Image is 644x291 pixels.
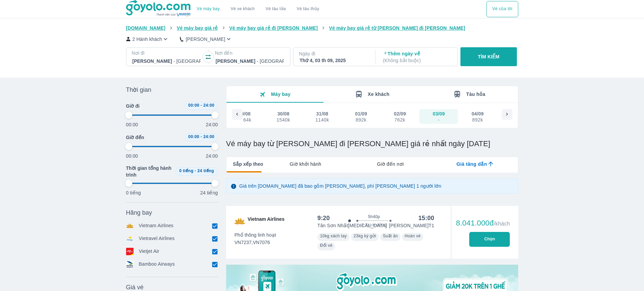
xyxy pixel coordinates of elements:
[460,47,517,66] button: TÌM KIẾM
[179,168,193,173] span: 0 tiếng
[200,134,202,139] span: -
[433,117,445,123] div: -
[126,153,138,159] p: 00:00
[394,110,406,117] div: 02/09
[235,232,276,238] span: Phổ thông linh hoạt
[383,50,451,64] p: Thêm ngày về
[231,6,255,11] a: Vé xe khách
[206,153,218,159] p: 24:00
[355,117,367,123] div: 892k
[248,216,285,227] span: Vietnam Airlines
[383,234,398,238] span: Suất ăn
[200,103,202,108] span: -
[329,25,465,31] span: Vé máy bay giá rẻ từ [PERSON_NAME] đi [PERSON_NAME]
[486,1,518,17] button: Vé của tôi
[126,189,141,196] p: 0 tiếng
[300,57,368,64] div: Thứ 4, 03 th 09, 2025
[238,117,251,123] div: 1464k
[133,36,162,43] p: 2 Hành khách
[355,110,367,117] div: 01/09
[180,35,232,43] button: [PERSON_NAME]
[126,25,518,31] nav: breadcrumb
[132,50,201,56] p: Nơi đi
[271,91,291,97] span: Máy bay
[233,161,263,167] span: Sắp xếp theo
[320,234,347,238] span: 10kg xách tay
[188,134,199,139] span: 00:00
[494,221,510,227] span: /khách
[383,57,451,64] p: ( Không bắt buộc )
[126,121,138,128] p: 00:00
[260,1,291,17] a: Vé tàu lửa
[126,103,140,109] span: Giờ đi
[290,161,321,167] span: Giờ khởi hành
[200,189,218,196] p: 24 tiếng
[368,214,380,219] span: 5h40p
[405,234,421,238] span: Hoàn vé
[299,50,368,57] p: Ngày đi
[277,110,289,117] div: 30/08
[186,36,225,43] p: [PERSON_NAME]
[139,222,174,230] p: Vietnam Airlines
[126,134,144,141] span: Giờ đến
[229,25,318,31] span: Vé máy bay giá rẻ đi [PERSON_NAME]
[317,214,330,222] div: 9:20
[472,117,483,123] div: 892k
[394,117,406,123] div: 762k
[191,1,325,17] div: choose transportation mode
[206,121,218,128] p: 24:00
[377,161,404,167] span: Giờ đến nơi
[486,1,518,17] div: choose transportation mode
[317,222,387,229] p: Tân Sơn Nhất [MEDICAL_DATA]
[126,25,166,31] span: [DOMAIN_NAME]
[126,86,151,94] span: Thời gian
[226,139,518,149] h1: Vé máy bay từ [PERSON_NAME] đi [PERSON_NAME] giá rẻ nhất ngày [DATE]
[315,117,329,123] div: 1140k
[291,1,325,17] button: Vé tàu thủy
[177,25,218,31] span: Vé máy bay giá rẻ
[389,222,434,229] p: [PERSON_NAME] T1
[466,91,485,97] span: Tàu hỏa
[203,134,214,139] span: 24:00
[239,183,442,189] p: Giá trên [DOMAIN_NAME] đã bao gồm [PERSON_NAME], phí [PERSON_NAME] 1 người lớn
[239,110,251,117] div: 29/08
[456,161,487,167] span: Giá tăng dần
[139,235,175,242] p: Vietravel Airlines
[126,209,152,217] span: Hãng bay
[456,219,510,227] div: 8.041.000đ
[126,165,173,178] span: Thời gian tổng hành trình
[139,248,160,255] p: Vietjet Air
[472,110,484,117] div: 04/09
[235,239,276,246] span: VN7237,VN7076
[433,110,445,117] div: 03/09
[316,110,328,117] div: 31/08
[195,168,196,173] span: -
[354,234,376,238] span: 23kg ký gửi
[197,168,214,173] span: 24 tiếng
[469,232,510,247] button: Chọn
[203,103,214,108] span: 24:00
[188,103,199,108] span: 00:00
[418,214,434,222] div: 15:00
[320,243,333,248] span: Đổi vé
[478,53,500,60] p: TÌM KIẾM
[263,157,518,171] div: lab API tabs example
[234,216,245,227] img: VN
[215,50,285,56] p: Nơi đến
[197,6,220,11] a: Vé máy bay
[368,91,389,97] span: Xe khách
[139,261,175,268] p: Bamboo Airways
[126,35,169,43] button: 2 Hành khách
[277,117,290,123] div: 1540k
